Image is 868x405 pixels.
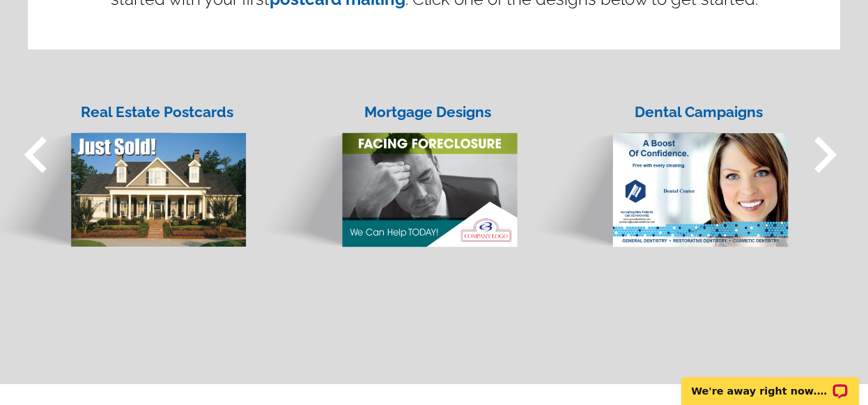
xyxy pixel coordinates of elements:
[341,101,515,123] div: Mortgage Designs
[70,101,244,123] div: Real Estate Postcards
[521,84,792,250] a: Dental Campaigns
[612,101,786,123] div: Dental Campaigns
[789,119,861,191] span: keyboard_arrow_right
[253,105,518,249] img: mortgage.png
[672,361,868,405] iframe: LiveChat chat widget
[250,84,521,250] a: Mortgage Designs
[524,105,789,249] img: dental.png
